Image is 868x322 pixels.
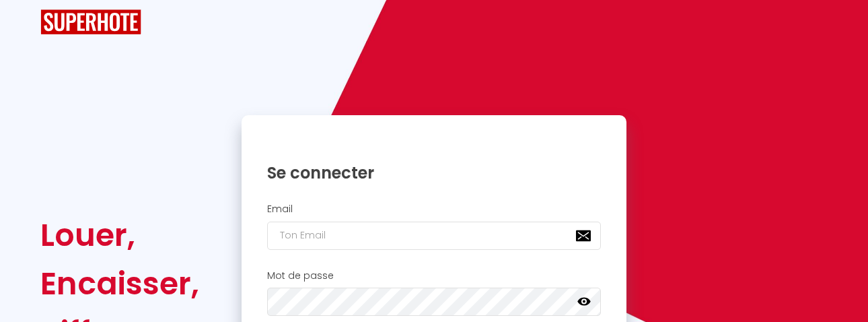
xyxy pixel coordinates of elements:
[40,211,199,259] div: Louer,
[40,259,199,308] div: Encaisser,
[267,162,601,183] h1: Se connecter
[11,5,51,46] button: Ouvrir le widget de chat LiveChat
[40,9,141,34] img: SuperHote logo
[267,270,601,282] h2: Mot de passe
[267,203,601,215] h2: Email
[267,222,601,250] input: Ton Email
